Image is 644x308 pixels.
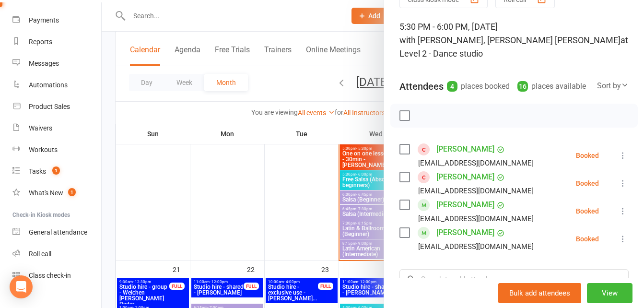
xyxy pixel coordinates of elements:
[399,35,621,45] span: with [PERSON_NAME], [PERSON_NAME] [PERSON_NAME]
[498,283,581,303] button: Bulk add attendees
[576,152,599,159] div: Booked
[52,166,60,175] span: 1
[12,139,101,161] a: Workouts
[10,275,33,298] div: Open Intercom Messenger
[418,157,534,169] div: [EMAIL_ADDRESS][DOMAIN_NAME]
[29,124,52,132] div: Waivers
[29,16,59,24] div: Payments
[517,80,586,93] div: places available
[576,208,599,214] div: Booked
[29,81,68,89] div: Automations
[12,182,101,204] a: What's New1
[12,96,101,118] a: Product Sales
[576,236,599,242] div: Booked
[29,272,71,279] div: Class check-in
[418,240,534,253] div: [EMAIL_ADDRESS][DOMAIN_NAME]
[29,38,52,46] div: Reports
[436,225,494,240] a: [PERSON_NAME]
[12,53,101,74] a: Messages
[12,265,101,286] a: Class kiosk mode
[12,222,101,243] a: General attendance kiosk mode
[29,167,46,175] div: Tasks
[12,118,101,139] a: Waivers
[68,188,76,196] span: 1
[517,81,528,92] div: 16
[576,180,599,187] div: Booked
[29,189,63,197] div: What's New
[418,213,534,225] div: [EMAIL_ADDRESS][DOMAIN_NAME]
[12,74,101,96] a: Automations
[12,161,101,182] a: Tasks 1
[12,31,101,53] a: Reports
[436,169,494,185] a: [PERSON_NAME]
[597,80,629,92] div: Sort by
[12,243,101,265] a: Roll call
[29,103,70,110] div: Product Sales
[447,80,510,93] div: places booked
[12,10,101,31] a: Payments
[29,250,51,258] div: Roll call
[436,197,494,213] a: [PERSON_NAME]
[447,81,457,92] div: 4
[587,283,632,303] button: View
[399,80,444,93] div: Attendees
[29,146,58,154] div: Workouts
[399,20,629,60] div: 5:30 PM - 6:00 PM, [DATE]
[29,59,59,67] div: Messages
[29,228,87,236] div: General attendance
[399,269,629,289] input: Search to add attendees
[418,185,534,197] div: [EMAIL_ADDRESS][DOMAIN_NAME]
[436,142,494,157] a: [PERSON_NAME]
